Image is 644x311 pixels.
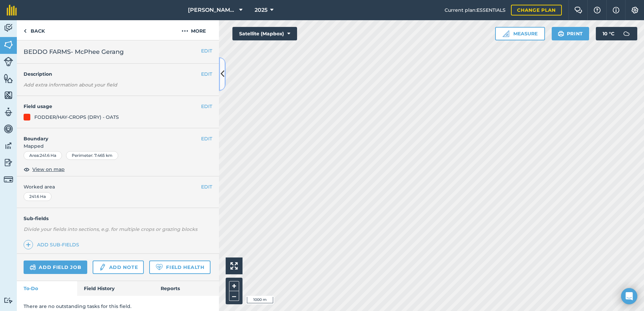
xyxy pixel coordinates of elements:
h4: Sub-fields [17,215,219,222]
a: To-Do [17,281,77,296]
img: fieldmargin Logo [7,5,17,15]
button: Satellite (Mapbox) [232,27,297,40]
button: Measure [495,27,545,40]
span: [PERSON_NAME] ASAHI PADDOCKS [188,6,236,14]
button: More [168,20,219,40]
img: svg+xml;base64,PD94bWwgdmVyc2lvbj0iMS4wIiBlbmNvZGluZz0idXRmLTgiPz4KPCEtLSBHZW5lcmF0b3I6IEFkb2JlIE... [4,23,13,33]
img: Two speech bubbles overlapping with the left bubble in the forefront [574,7,582,13]
img: svg+xml;base64,PD94bWwgdmVyc2lvbj0iMS4wIiBlbmNvZGluZz0idXRmLTgiPz4KPCEtLSBHZW5lcmF0b3I6IEFkb2JlIE... [4,107,13,117]
img: svg+xml;base64,PD94bWwgdmVyc2lvbj0iMS4wIiBlbmNvZGluZz0idXRmLTgiPz4KPCEtLSBHZW5lcmF0b3I6IEFkb2JlIE... [99,263,106,271]
button: EDIT [201,103,212,110]
img: svg+xml;base64,PD94bWwgdmVyc2lvbj0iMS4wIiBlbmNvZGluZz0idXRmLTgiPz4KPCEtLSBHZW5lcmF0b3I6IEFkb2JlIE... [4,297,13,304]
img: svg+xml;base64,PD94bWwgdmVyc2lvbj0iMS4wIiBlbmNvZGluZz0idXRmLTgiPz4KPCEtLSBHZW5lcmF0b3I6IEFkb2JlIE... [4,57,13,66]
img: svg+xml;base64,PHN2ZyB4bWxucz0iaHR0cDovL3d3dy53My5vcmcvMjAwMC9zdmciIHdpZHRoPSI1NiIgaGVpZ2h0PSI2MC... [4,90,13,100]
div: FODDER/HAY-CROPS (DRY) - OATS [34,113,119,121]
h4: Field usage [24,103,201,110]
button: – [229,291,239,301]
span: Current plan : ESSENTIALS [445,6,506,14]
img: svg+xml;base64,PHN2ZyB4bWxucz0iaHR0cDovL3d3dy53My5vcmcvMjAwMC9zdmciIHdpZHRoPSIxNyIgaGVpZ2h0PSIxNy... [613,6,619,14]
span: 2025 [255,6,267,14]
img: A question mark icon [593,7,601,13]
img: svg+xml;base64,PD94bWwgdmVyc2lvbj0iMS4wIiBlbmNvZGluZz0idXRmLTgiPz4KPCEtLSBHZW5lcmF0b3I6IEFkb2JlIE... [4,124,13,134]
a: Add field job [24,261,87,274]
img: svg+xml;base64,PHN2ZyB4bWxucz0iaHR0cDovL3d3dy53My5vcmcvMjAwMC9zdmciIHdpZHRoPSIxOCIgaGVpZ2h0PSIyNC... [24,165,30,173]
span: BEDDO FARMS- McPhee Gerang [24,47,124,57]
button: EDIT [201,183,212,191]
a: Change plan [511,5,562,15]
h4: Description [24,70,212,78]
img: svg+xml;base64,PHN2ZyB4bWxucz0iaHR0cDovL3d3dy53My5vcmcvMjAwMC9zdmciIHdpZHRoPSIyMCIgaGVpZ2h0PSIyNC... [182,27,188,35]
img: A cog icon [631,7,639,13]
h4: Boundary [17,128,201,142]
img: svg+xml;base64,PD94bWwgdmVyc2lvbj0iMS4wIiBlbmNvZGluZz0idXRmLTgiPz4KPCEtLSBHZW5lcmF0b3I6IEFkb2JlIE... [620,27,633,40]
a: Add note [93,261,144,274]
button: EDIT [201,135,212,142]
button: EDIT [201,70,212,78]
span: View on map [32,166,65,173]
button: 10 °C [596,27,637,40]
button: Print [552,27,589,40]
img: Four arrows, one pointing top left, one top right, one bottom right and the last bottom left [230,262,238,270]
div: Open Intercom Messenger [621,288,637,304]
em: Divide your fields into sections, e.g. for multiple crops or grazing blocks [24,226,197,232]
img: svg+xml;base64,PHN2ZyB4bWxucz0iaHR0cDovL3d3dy53My5vcmcvMjAwMC9zdmciIHdpZHRoPSIxOSIgaGVpZ2h0PSIyNC... [558,30,564,38]
img: svg+xml;base64,PHN2ZyB4bWxucz0iaHR0cDovL3d3dy53My5vcmcvMjAwMC9zdmciIHdpZHRoPSI1NiIgaGVpZ2h0PSI2MC... [4,40,13,50]
img: svg+xml;base64,PHN2ZyB4bWxucz0iaHR0cDovL3d3dy53My5vcmcvMjAwMC9zdmciIHdpZHRoPSIxNCIgaGVpZ2h0PSIyNC... [26,241,31,249]
img: svg+xml;base64,PD94bWwgdmVyc2lvbj0iMS4wIiBlbmNvZGluZz0idXRmLTgiPz4KPCEtLSBHZW5lcmF0b3I6IEFkb2JlIE... [4,175,13,184]
p: There are no outstanding tasks for this field. [24,303,212,310]
div: Perimeter : 7.465 km [66,151,118,160]
a: Field History [77,281,154,296]
img: svg+xml;base64,PHN2ZyB4bWxucz0iaHR0cDovL3d3dy53My5vcmcvMjAwMC9zdmciIHdpZHRoPSI1NiIgaGVpZ2h0PSI2MC... [4,73,13,83]
img: svg+xml;base64,PD94bWwgdmVyc2lvbj0iMS4wIiBlbmNvZGluZz0idXRmLTgiPz4KPCEtLSBHZW5lcmF0b3I6IEFkb2JlIE... [30,263,36,271]
a: Add sub-fields [24,240,82,249]
button: + [229,281,239,291]
img: svg+xml;base64,PD94bWwgdmVyc2lvbj0iMS4wIiBlbmNvZGluZz0idXRmLTgiPz4KPCEtLSBHZW5lcmF0b3I6IEFkb2JlIE... [4,141,13,151]
div: 241.6 Ha [24,192,52,201]
img: svg+xml;base64,PD94bWwgdmVyc2lvbj0iMS4wIiBlbmNvZGluZz0idXRmLTgiPz4KPCEtLSBHZW5lcmF0b3I6IEFkb2JlIE... [4,158,13,168]
span: Mapped [17,142,219,150]
span: 10 ° C [603,27,614,40]
img: Ruler icon [503,30,509,37]
a: Field Health [149,261,210,274]
button: EDIT [201,47,212,55]
em: Add extra information about your field [24,82,117,88]
a: Reports [154,281,219,296]
div: Area : 241.6 Ha [24,151,62,160]
img: svg+xml;base64,PHN2ZyB4bWxucz0iaHR0cDovL3d3dy53My5vcmcvMjAwMC9zdmciIHdpZHRoPSI5IiBoZWlnaHQ9IjI0Ii... [24,27,27,35]
a: Back [17,20,52,40]
button: View on map [24,165,65,173]
span: Worked area [24,183,212,191]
